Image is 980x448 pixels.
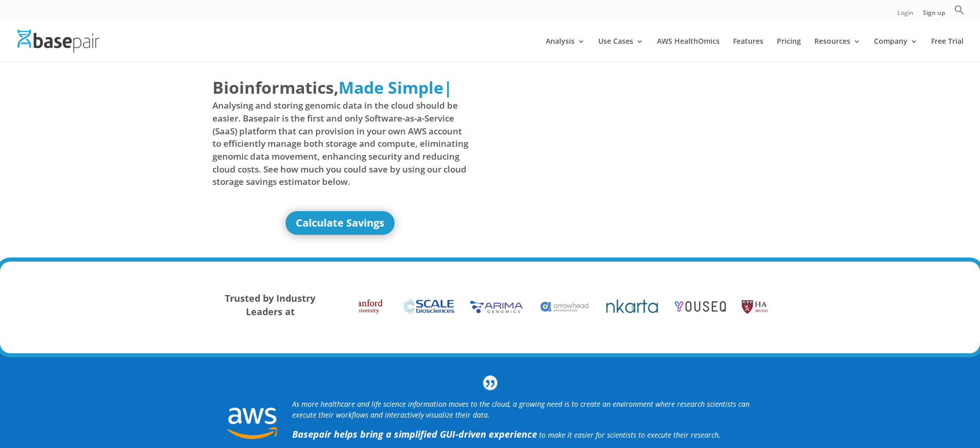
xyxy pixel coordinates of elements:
span: to make it easier for scientists to execute their research. [539,430,721,440]
a: Pricing [777,38,801,62]
strong: Basepair helps bring a simplified GUI-driven experience [292,428,537,440]
a: Search Icon Link [954,5,965,21]
a: AWS HealthOmics [657,38,720,62]
a: Company [874,38,918,62]
a: Free Trial [931,38,964,62]
a: Calculate Savings [286,211,395,235]
i: As more healthcare and life science information moves to the cloud, a growing need is to create a... [292,399,750,420]
a: Login [897,10,914,21]
svg: Search [954,5,965,15]
strong: Trusted by Industry Leaders at [225,292,315,318]
span: Analysing and storing genomic data in the cloud should be easier. Basepair is the first and only ... [212,99,469,188]
a: Resources [814,38,861,62]
img: Basepair [17,30,99,52]
a: Features [733,38,763,62]
span: Bioinformatics, [212,76,338,99]
iframe: Basepair - NGS Analysis Simplified [498,76,754,220]
span: | [443,76,453,98]
span: Made Simple [338,76,443,98]
a: Sign up [923,10,945,21]
a: Analysis [546,38,585,62]
a: Use Cases [598,38,644,62]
